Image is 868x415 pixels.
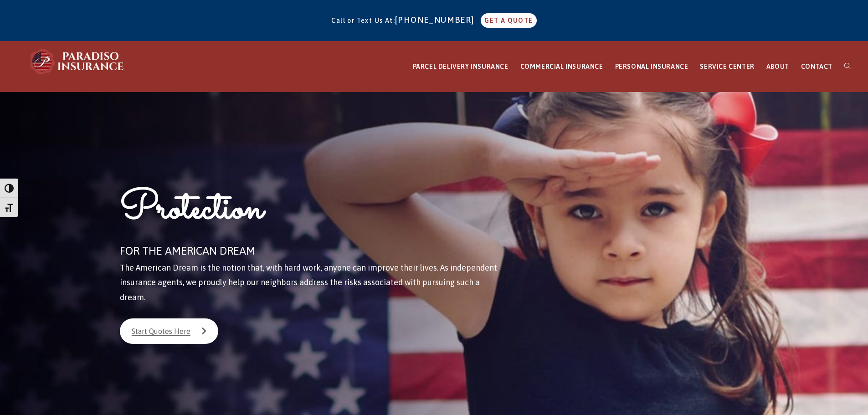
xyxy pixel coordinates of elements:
span: ABOUT [766,63,789,70]
span: FOR THE AMERICAN DREAM [120,245,255,257]
span: PARCEL DELIVERY INSURANCE [413,63,508,70]
span: The American Dream is the notion that, with hard work, anyone can improve their lives. As indepen... [120,263,497,302]
a: Start Quotes Here [120,318,218,344]
span: SERVICE CENTER [700,63,754,70]
a: PARCEL DELIVERY INSURANCE [407,41,514,92]
a: PERSONAL INSURANCE [609,41,694,92]
img: Paradiso Insurance [27,48,128,75]
a: COMMERCIAL INSURANCE [514,41,609,92]
a: CONTACT [795,41,838,92]
h1: Protection [120,183,501,241]
a: GET A QUOTE [481,13,536,28]
span: PERSONAL INSURANCE [615,63,688,70]
span: CONTACT [801,63,832,70]
a: ABOUT [760,41,795,92]
span: Call or Text Us At: [331,17,395,24]
a: [PHONE_NUMBER] [395,15,479,25]
span: COMMERCIAL INSURANCE [520,63,603,70]
a: SERVICE CENTER [694,41,760,92]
